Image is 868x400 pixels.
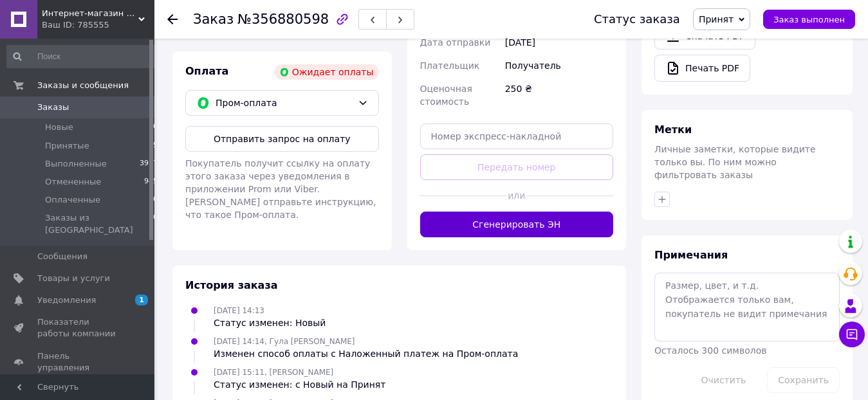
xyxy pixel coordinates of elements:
div: Получатель [503,54,616,77]
span: Сообщения [37,251,88,262]
span: Дата отправки [420,37,491,48]
a: Печать PDF [654,55,750,82]
span: Панель управления [37,350,119,374]
div: Вернуться назад [167,13,178,26]
div: Ожидает оплаты [274,64,379,80]
span: Отмененные [45,176,101,188]
span: Новые [45,122,73,133]
button: Отправить запрос на оплату [185,126,379,152]
span: Плательщик [420,60,480,71]
span: Заказы из [GEOGRAPHIC_DATA] [45,212,153,235]
button: Сгенерировать ЭН [420,212,614,237]
span: Заказ выполнен [773,15,845,24]
span: Заказы и сообщения [37,80,129,91]
span: Оплаченные [45,194,100,206]
span: 5 [153,140,158,152]
input: Номер экспресс-накладной [420,123,614,149]
span: 1 [135,295,148,305]
button: Чат с покупателем [839,322,865,347]
button: Заказ выполнен [763,10,855,29]
span: Оценочная стоимость [420,84,472,107]
span: Покупатель получит ссылку на оплату этого заказа через уведомления в приложении Prom или Viber. [... [185,158,376,220]
span: 0 [153,122,158,133]
span: Примечания [654,249,728,261]
span: Товары и услуги [37,273,110,284]
span: Пром-оплата [216,96,353,110]
span: Интернет-магазин электроники iDevice. [42,8,138,19]
div: Статус изменен: Новый [214,316,326,329]
span: Принятые [45,140,89,152]
div: Ваш ID: 785555 [42,19,154,31]
div: [DATE] [503,31,616,54]
span: [DATE] 14:13 [214,306,264,315]
span: [DATE] 15:11, [PERSON_NAME] [214,368,333,377]
div: Статус заказа [594,13,680,26]
span: Уведомления [37,295,96,306]
span: 0 [153,194,158,206]
span: Оплата [185,65,228,77]
span: Осталось 300 символов [654,345,766,356]
span: Метки [654,123,692,136]
span: Показатели работы компании [37,316,119,340]
div: Изменен способ оплаты с Наложенный платеж на Пром-оплата [214,347,518,360]
span: Выполненные [45,158,107,170]
span: Принят [699,14,734,24]
span: Личные заметки, которые видите только вы. По ним можно фильтровать заказы [654,144,816,180]
span: Заказы [37,102,69,113]
span: Заказ [193,12,234,27]
div: 250 ₴ [503,77,616,113]
input: Поиск [6,45,159,68]
span: №356880598 [237,12,329,27]
span: 3957 [140,158,158,170]
span: 0 [153,212,158,235]
span: [DATE] 14:14, Гула [PERSON_NAME] [214,337,355,346]
div: Статус изменен: с Новый на Принят [214,378,385,391]
span: История заказа [185,279,278,291]
span: или [507,189,526,202]
span: 945 [144,176,158,188]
